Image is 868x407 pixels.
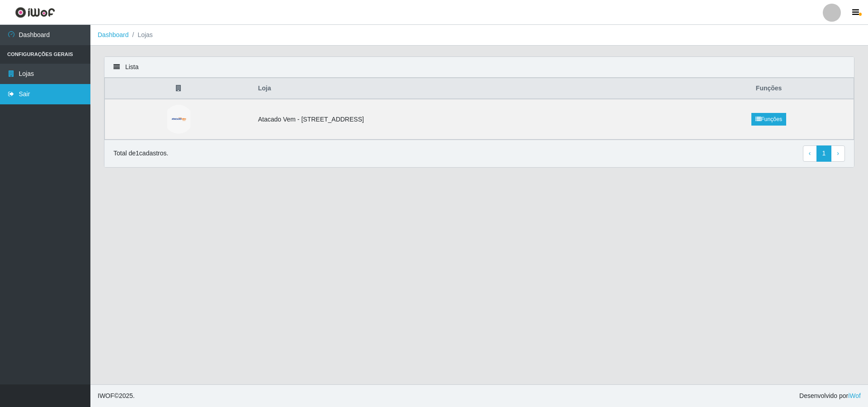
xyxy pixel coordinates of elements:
nav: breadcrumb [90,25,868,46]
span: Desenvolvido por [799,391,861,401]
th: Loja [253,78,684,99]
img: Atacado Vem - Loja 47 Jardim Limoeiro [167,105,190,134]
a: Dashboard [98,31,129,38]
a: Next [831,145,845,162]
img: CoreUI Logo [15,7,55,18]
a: Previous [803,145,817,162]
span: IWOF [98,392,114,399]
td: Atacado Vem - [STREET_ADDRESS] [253,99,684,140]
a: Funções [751,113,786,126]
span: © 2025 . [98,391,135,401]
span: › [837,150,839,157]
li: Lojas [129,30,153,40]
a: 1 [816,145,832,162]
p: Total de 1 cadastros. [113,149,168,158]
nav: pagination [803,145,845,162]
th: Funções [684,78,854,99]
a: iWof [848,392,861,399]
div: Lista [104,57,854,78]
span: ‹ [809,150,811,157]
